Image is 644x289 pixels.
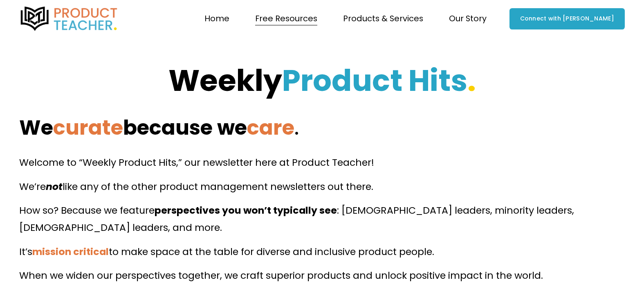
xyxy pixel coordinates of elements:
h2: . [19,114,448,141]
a: Connect with [PERSON_NAME] [509,8,625,29]
p: It’s to make space at the table for diverse and inclusive product people. [19,243,625,260]
strong: perspectives you won’t typically see [155,203,337,217]
a: Home [204,11,229,27]
strong: care [247,113,294,142]
p: When we widen our perspectives together, we craft superior products and unlock positive impact in... [19,267,625,284]
strong: We [19,113,53,142]
span: Products & Services [343,11,423,26]
p: Welcome to “Weekly Product Hits,” our newsletter here at Product Teacher! [19,154,625,171]
strong: curate [53,113,123,142]
a: folder dropdown [449,11,487,27]
span: Free Resources [255,11,317,26]
strong: . [467,60,476,101]
p: We’re like any of the other product management newsletters out there. [19,178,625,195]
a: folder dropdown [255,11,317,27]
span: Our Story [449,11,487,26]
strong: Product Hits [282,60,467,101]
em: not [46,180,63,193]
a: folder dropdown [343,11,423,27]
img: Product Teacher [19,7,119,31]
strong: mission critical [32,245,109,258]
strong: Weekly [168,60,282,101]
strong: because we [123,113,247,142]
p: How so? Because we feature : [DEMOGRAPHIC_DATA] leaders, minority leaders, [DEMOGRAPHIC_DATA] lea... [19,202,625,237]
